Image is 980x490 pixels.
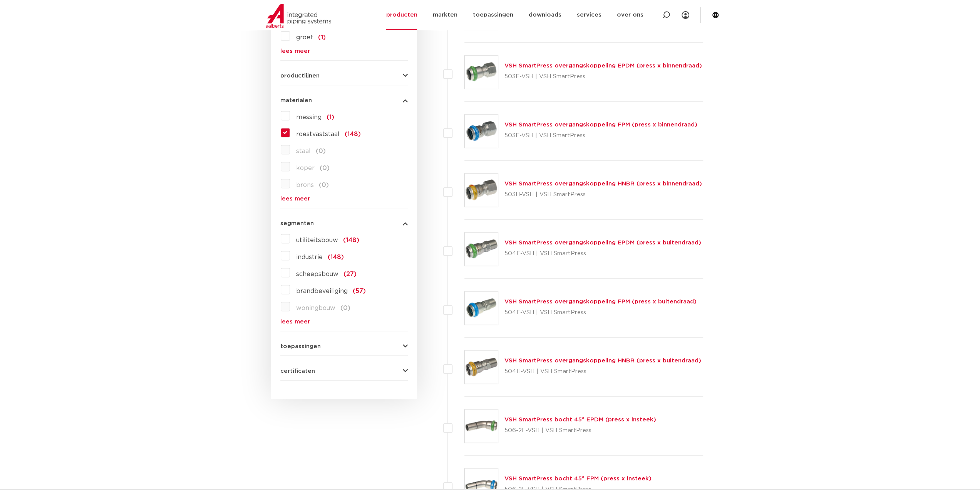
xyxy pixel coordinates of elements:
[345,131,361,137] span: (148)
[280,221,314,226] span: segmenten
[504,358,701,364] a: VSH SmartPress overgangskoppeling HNBR (press x buitendraad)
[280,73,320,79] span: productlijnen
[280,344,321,349] span: toepassingen
[504,306,697,319] p: 504F-VSH | VSH SmartPress
[504,63,702,69] a: VSH SmartPress overgangskoppeling EPDM (press x binnendraad)
[504,417,656,423] a: VSH SmartPress bocht 45° EPDM (press x insteek)
[296,288,348,294] span: brandbeveiliging
[465,173,498,207] img: Thumbnail for VSH SmartPress overgangskoppeling HNBR (press x binnendraad)
[504,130,697,142] p: 503F-VSH | VSH SmartPress
[296,182,314,188] span: brons
[465,115,498,148] img: Thumbnail for VSH SmartPress overgangskoppeling FPM (press x binnendraad)
[328,254,344,260] span: (148)
[280,98,312,103] span: materialen
[296,237,338,243] span: utiliteitsbouw
[296,34,313,40] span: groef
[465,56,498,89] img: Thumbnail for VSH SmartPress overgangskoppeling EPDM (press x binnendraad)
[504,189,702,201] p: 503H-VSH | VSH SmartPress
[280,368,408,374] button: certificaten
[504,248,701,260] p: 504E-VSH | VSH SmartPress
[280,196,408,202] a: lees meer
[296,148,311,154] span: staal
[504,365,701,378] p: 504H-VSH | VSH SmartPress
[319,182,329,188] span: (0)
[504,181,702,187] a: VSH SmartPress overgangskoppeling HNBR (press x binnendraad)
[280,73,408,79] button: productlijnen
[316,148,326,154] span: (0)
[296,165,315,171] span: koper
[280,319,408,325] a: lees meer
[327,114,334,120] span: (1)
[296,305,335,311] span: woningbouw
[343,271,357,277] span: (27)
[343,237,359,243] span: (148)
[504,122,697,128] a: VSH SmartPress overgangskoppeling FPM (press x binnendraad)
[504,240,701,246] a: VSH SmartPress overgangskoppeling EPDM (press x buitendraad)
[504,299,697,305] a: VSH SmartPress overgangskoppeling FPM (press x buitendraad)
[504,424,656,437] p: 506-2E-VSH | VSH SmartPress
[465,291,498,325] img: Thumbnail for VSH SmartPress overgangskoppeling FPM (press x buitendraad)
[280,221,408,226] button: segmenten
[465,409,498,443] img: Thumbnail for VSH SmartPress bocht 45° EPDM (press x insteek)
[296,254,323,260] span: industrie
[280,98,408,103] button: materialen
[465,232,498,266] img: Thumbnail for VSH SmartPress overgangskoppeling EPDM (press x buitendraad)
[318,34,326,40] span: (1)
[296,271,338,277] span: scheepsbouw
[504,476,652,482] a: VSH SmartPress bocht 45° FPM (press x insteek)
[320,165,330,171] span: (0)
[465,350,498,384] img: Thumbnail for VSH SmartPress overgangskoppeling HNBR (press x buitendraad)
[353,288,366,294] span: (57)
[280,344,408,349] button: toepassingen
[296,114,322,120] span: messing
[280,48,408,54] a: lees meer
[340,305,350,311] span: (0)
[280,368,315,374] span: certificaten
[296,131,340,137] span: roestvaststaal
[504,71,702,83] p: 503E-VSH | VSH SmartPress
